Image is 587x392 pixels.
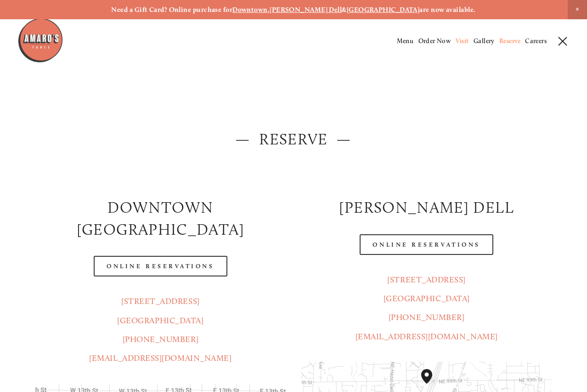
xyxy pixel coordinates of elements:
a: [GEOGRAPHIC_DATA] [117,315,203,326]
a: [EMAIL_ADDRESS][DOMAIN_NAME] [356,331,498,342]
a: [PERSON_NAME] Dell [270,6,342,14]
a: Online Reservations [94,256,227,276]
a: [STREET_ADDRESS] [121,296,200,306]
a: [EMAIL_ADDRESS][DOMAIN_NAME] [89,353,231,363]
strong: , [268,6,270,14]
a: Menu [397,37,414,45]
a: [GEOGRAPHIC_DATA] [347,6,420,14]
h2: [PERSON_NAME] DELL [301,197,552,219]
a: Gallery [474,37,495,45]
a: [PHONE_NUMBER] [389,312,465,322]
a: Reserve [499,37,520,45]
a: Careers [525,37,547,45]
a: [STREET_ADDRESS] [387,275,466,285]
a: Order Now [418,37,451,45]
a: Online Reservations [360,234,493,255]
a: [GEOGRAPHIC_DATA] [384,293,470,304]
strong: & [342,6,346,14]
h2: Downtown [GEOGRAPHIC_DATA] [35,197,286,240]
h2: — Reserve — [35,128,552,150]
strong: are now available. [419,6,475,14]
img: Amaro's Table [17,17,63,63]
strong: Need a Gift Card? Online purchase for [111,6,232,14]
a: [PHONE_NUMBER] [123,334,199,344]
a: Visit [456,37,469,45]
a: Downtown [232,6,268,14]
